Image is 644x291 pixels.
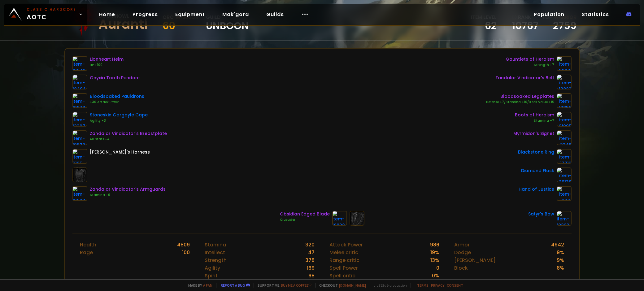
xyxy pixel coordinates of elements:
[551,241,564,249] div: 4942
[72,112,87,127] img: item-13397
[436,264,439,272] div: 0
[506,63,554,67] div: Strength +7
[512,21,538,30] a: 10767
[90,130,167,137] div: Zandalar Vindicator's Breastplate
[430,241,439,249] div: 986
[305,256,315,264] div: 378
[4,4,87,25] a: Classic HardcoreAOTC
[72,56,87,71] img: item-12640
[90,100,144,105] div: +30 Attack Power
[177,241,190,249] div: 4809
[27,7,76,12] small: Classic Hardcore
[98,20,147,29] div: Auranti
[430,249,439,256] div: 19 %
[521,167,554,174] div: Diamond Flask
[454,241,470,249] div: Armor
[90,193,166,198] div: Stamina +9
[454,264,468,272] div: Block
[185,283,212,288] span: Made by
[72,93,87,108] img: item-19878
[431,283,444,288] a: Privacy
[557,211,572,226] img: item-18323
[557,186,572,201] img: item-11815
[495,75,554,81] div: Zandalar Vindicator's Belt
[417,283,429,288] a: Terms
[27,7,76,22] span: AOTC
[80,241,96,249] div: Health
[329,264,358,272] div: Spell Power
[221,283,245,288] a: Report a bug
[315,283,366,288] span: Checkout
[339,283,366,288] a: [DOMAIN_NAME]
[454,249,471,256] div: Dodge
[94,8,120,21] a: Home
[205,241,226,249] div: Stamina
[307,264,315,272] div: 169
[518,149,554,155] div: Blackstone Ring
[370,283,407,288] span: v. d752d5 - production
[205,264,220,272] div: Agility
[80,249,93,256] div: Rage
[182,249,190,256] div: 100
[90,186,166,193] div: Zandalar Vindicator's Armguards
[432,272,439,280] div: 0 %
[557,130,572,145] img: item-2246
[128,8,163,21] a: Progress
[332,211,347,226] img: item-18822
[90,56,124,63] div: Lionheart Helm
[203,283,212,288] a: a fan
[205,272,218,280] div: Spirit
[281,283,311,288] a: Buy me a coffee
[557,93,572,108] img: item-19855
[90,112,148,118] div: Stoneskin Gargoyle Cape
[72,75,87,89] img: item-18404
[254,283,311,288] span: Support me,
[90,75,140,81] div: Onyxia Tooth Pendant
[454,256,496,264] div: [PERSON_NAME]
[329,272,355,280] div: Spell critic
[329,249,358,256] div: Melee critic
[205,256,227,264] div: Strength
[280,211,330,217] div: Obsidian Edged Blade
[217,8,254,21] a: Mak'gora
[506,56,554,63] div: Gauntlets of Heroism
[557,56,572,71] img: item-21998
[90,118,148,123] div: Agility +3
[261,8,289,21] a: Guilds
[557,256,564,264] div: 9 %
[557,75,572,89] img: item-19823
[308,249,315,256] div: 47
[430,256,439,264] div: 13 %
[90,63,124,67] div: HP +100
[329,241,363,249] div: Attack Power
[529,8,569,21] a: Population
[515,112,554,118] div: Boots of Heroism
[205,249,225,256] div: Intellect
[305,241,315,249] div: 320
[206,21,249,30] span: Unboon
[557,149,572,164] img: item-17713
[72,130,87,145] img: item-19822
[486,93,554,100] div: Bloodsoaked Legplates
[577,8,614,21] a: Statistics
[528,211,554,217] div: Satyr's Bow
[329,256,359,264] div: Range critic
[515,118,554,123] div: Stamina +7
[557,167,572,182] img: item-20130
[90,137,167,142] div: All Stats +4
[90,93,144,100] div: Bloodsoaked Pauldrons
[308,272,315,280] div: 68
[557,112,572,127] img: item-21995
[557,249,564,256] div: 9 %
[90,149,150,155] div: [PERSON_NAME]'s Harness
[206,13,249,30] div: guild
[170,8,210,21] a: Equipment
[557,264,564,272] div: 8 %
[72,186,87,201] img: item-19824
[513,130,554,137] div: Myrmidon's Signet
[72,149,87,164] img: item-6125
[486,100,554,105] div: Defense +7/Stamina +10/Block Value +15
[280,217,330,222] div: Crusader
[519,186,554,193] div: Hand of Justice
[447,283,463,288] a: Consent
